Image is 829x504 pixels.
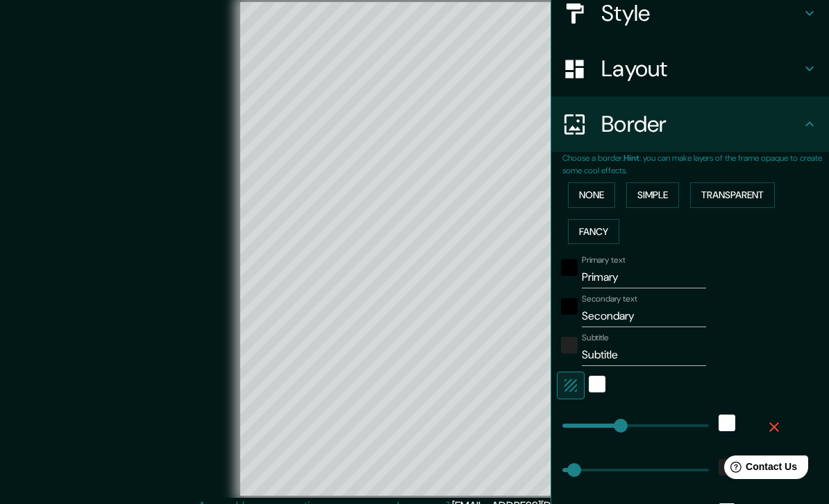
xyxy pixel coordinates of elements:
button: Fancy [568,219,619,245]
div: Layout [551,41,829,96]
button: black [561,298,578,315]
label: Subtitle [582,332,609,344]
button: None [568,182,615,208]
label: Primary text [582,254,625,266]
iframe: Help widget launcher [705,450,814,489]
b: Hint [623,153,639,164]
label: Secondary text [582,293,637,305]
h4: Border [601,110,801,138]
button: color-222222 [561,337,578,354]
button: white [719,415,735,431]
button: white [589,376,605,392]
button: Simple [626,182,679,208]
button: Transparent [690,182,775,208]
div: Border [551,96,829,152]
p: Choose a border. : you can make layers of the frame opaque to create some cool effects. [562,152,829,177]
h4: Layout [601,55,801,82]
button: black [561,259,578,276]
